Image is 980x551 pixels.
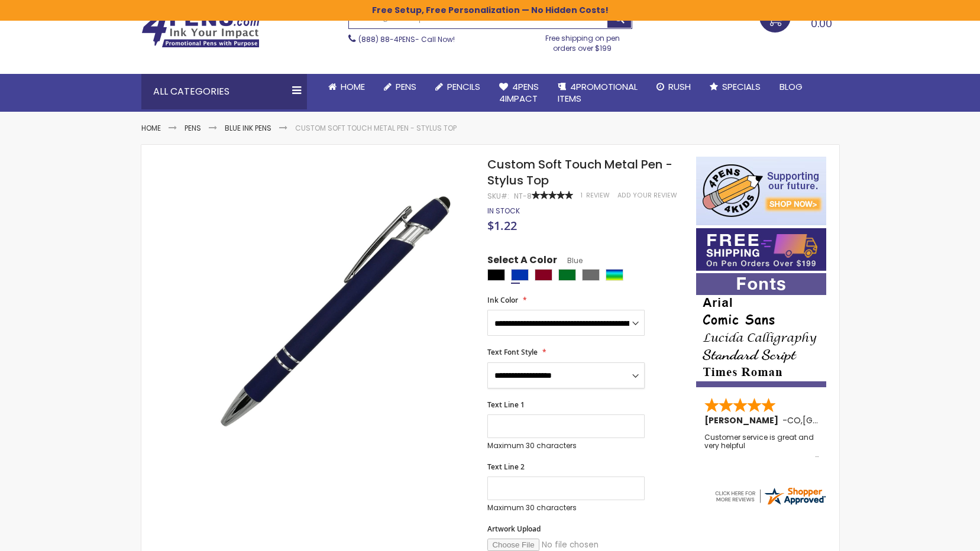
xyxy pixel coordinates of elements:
[558,269,576,281] div: Green
[582,269,600,281] div: Grey
[487,295,518,305] span: Ink Color
[581,191,583,200] span: 1
[225,123,271,133] a: Blue ink Pens
[606,269,623,281] div: Assorted
[696,273,826,387] img: font-personalization-examples
[722,80,761,93] span: Specials
[617,191,677,200] a: Add Your Review
[487,462,525,472] span: Text Line 2
[499,80,539,105] span: 4Pens 4impact
[185,123,201,133] a: Pens
[532,191,573,199] div: 100%
[487,218,517,234] span: $1.22
[668,80,691,93] span: Rush
[490,74,548,112] a: 4Pens4impact
[141,74,307,109] div: All Categories
[358,34,415,44] a: (888) 88-4PENS
[696,228,826,271] img: Free shipping on orders over $199
[548,74,647,112] a: 4PROMOTIONALITEMS
[487,206,520,216] div: Availability
[780,80,803,93] span: Blog
[141,123,161,133] a: Home
[447,80,480,93] span: Pencils
[535,269,552,281] div: Burgundy
[487,503,645,513] p: Maximum 30 characters
[141,10,260,48] img: 4Pens Custom Pens and Promotional Products
[487,206,520,216] span: In stock
[426,74,490,100] a: Pencils
[295,124,457,133] li: Custom Soft Touch Metal Pen - Stylus Top
[782,414,890,426] span: - ,
[533,29,632,53] div: Free shipping on pen orders over $199
[811,16,832,31] span: 0.00
[696,157,826,225] img: 4pens 4 kids
[647,74,700,100] a: Rush
[341,80,365,93] span: Home
[511,269,529,281] div: Blue
[700,74,770,100] a: Specials
[487,156,672,189] span: Custom Soft Touch Metal Pen - Stylus Top
[770,74,812,100] a: Blog
[396,80,416,93] span: Pens
[704,414,782,426] span: [PERSON_NAME]
[319,74,374,100] a: Home
[713,485,827,507] img: 4pens.com widget logo
[487,191,509,201] strong: SKU
[704,433,819,459] div: Customer service is great and very helpful
[581,191,612,200] a: 1 Review
[586,191,610,200] span: Review
[358,34,455,44] span: - Call Now!
[713,499,827,509] a: 4pens.com certificate URL
[374,74,426,100] a: Pens
[487,269,505,281] div: Black
[787,414,801,426] span: CO
[557,255,583,265] span: Blue
[514,192,532,201] div: NT-8
[487,441,645,450] p: Maximum 30 characters
[487,254,557,270] span: Select A Color
[487,347,538,357] span: Text Font Style
[803,414,890,426] span: [GEOGRAPHIC_DATA]
[202,174,472,444] img: regal_rubber_blue_n_3_1_2.jpg
[487,524,541,534] span: Artwork Upload
[558,80,638,105] span: 4PROMOTIONAL ITEMS
[487,400,525,410] span: Text Line 1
